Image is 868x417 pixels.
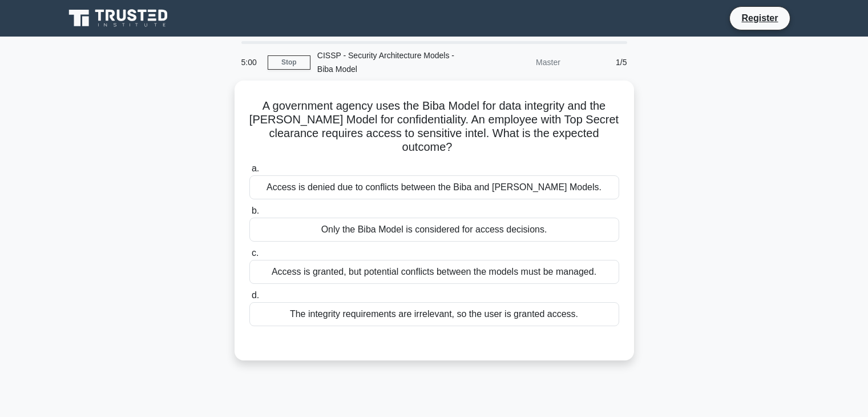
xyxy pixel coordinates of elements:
[734,11,785,25] a: Register
[248,99,620,155] h5: A government agency uses the Biba Model for data integrity and the [PERSON_NAME] Model for confid...
[249,218,619,242] div: Only the Biba Model is considered for access decisions.
[252,163,259,173] span: a.
[310,44,467,81] div: CISSP - Security Architecture Models - Biba Model
[235,51,268,74] div: 5:00
[249,302,619,326] div: The integrity requirements are irrelevant, so the user is granted access.
[249,175,619,199] div: Access is denied due to conflicts between the Biba and [PERSON_NAME] Models.
[268,55,310,70] a: Stop
[249,260,619,284] div: Access is granted, but potential conflicts between the models must be managed.
[467,51,567,74] div: Master
[252,248,259,258] span: c.
[252,290,259,300] span: d.
[567,51,634,74] div: 1/5
[252,206,259,215] span: b.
